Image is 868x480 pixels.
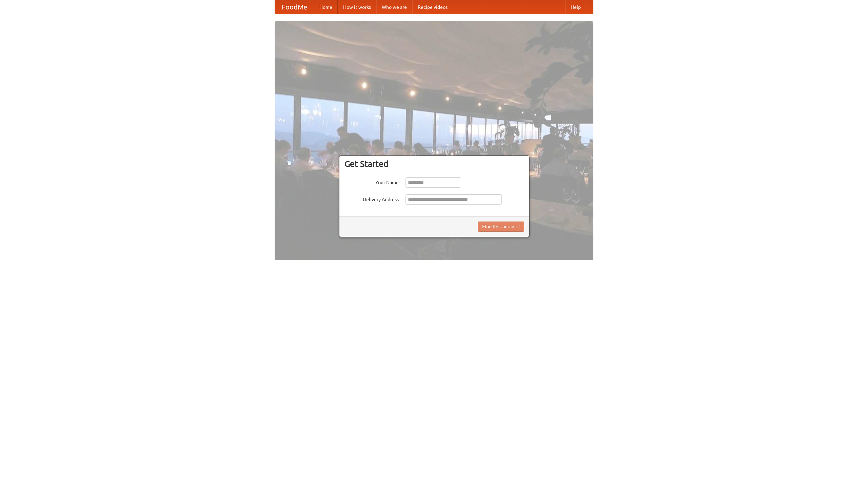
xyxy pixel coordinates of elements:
label: Delivery Address [344,194,399,203]
a: Home [314,0,338,14]
a: How it works [338,0,376,14]
label: Your Name [344,177,399,186]
a: Recipe videos [412,0,453,14]
button: Find Restaurants! [478,222,524,232]
a: FoodMe [275,0,314,14]
a: Who we are [376,0,412,14]
h3: Get Started [344,159,524,169]
a: Help [565,0,586,14]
